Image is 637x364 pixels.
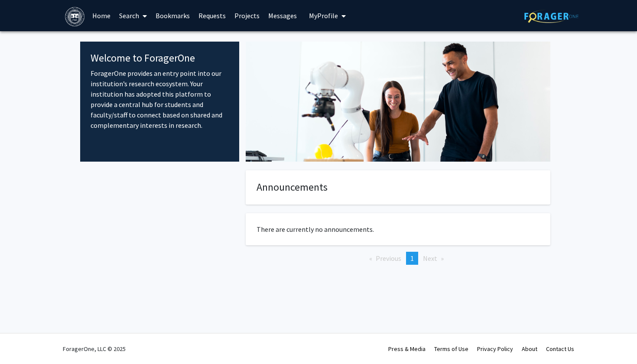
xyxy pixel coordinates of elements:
[309,11,338,20] span: My Profile
[257,224,539,234] p: There are currently no announcements.
[246,252,550,265] ul: Pagination
[6,325,37,357] iframe: Chat
[388,345,426,353] a: Press & Media
[423,254,437,263] span: Next
[151,0,194,31] a: Bookmarks
[264,0,301,31] a: Messages
[65,7,84,26] img: Brandeis University Logo
[91,68,229,130] p: ForagerOne provides an entry point into our institution’s research ecosystem. Your institution ha...
[88,0,115,31] a: Home
[230,0,264,31] a: Projects
[194,0,230,31] a: Requests
[522,345,537,353] a: About
[434,345,468,353] a: Terms of Use
[376,254,401,263] span: Previous
[115,0,151,31] a: Search
[477,345,513,353] a: Privacy Policy
[91,52,229,65] h4: Welcome to ForagerOne
[410,254,414,263] span: 1
[524,10,578,23] img: ForagerOne Logo
[63,334,126,364] div: ForagerOne, LLC © 2025
[257,181,539,194] h4: Announcements
[546,345,574,353] a: Contact Us
[246,42,550,162] img: Cover Image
